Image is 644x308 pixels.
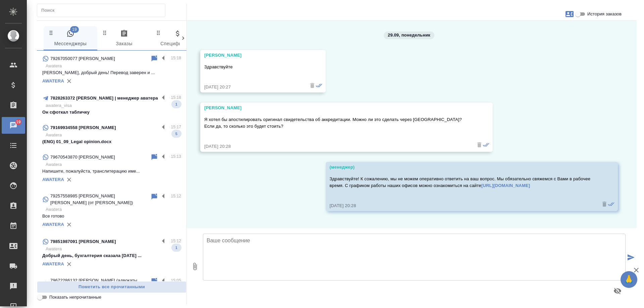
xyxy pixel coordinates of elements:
[42,69,181,76] p: [PERSON_NAME], добрый день! Перевод заверен и ...
[204,116,469,130] p: Я хотел бы апостилировать оригинал свидетельства об аккредитации. Можно ли это сделать через [GEO...
[48,29,93,48] span: Мессенджеры
[388,32,430,39] p: 29.09, понедельник
[42,109,181,116] p: Он сфоткал табличку
[49,294,101,301] span: Показать непрочитанные
[171,55,181,61] p: 15:18
[42,213,181,220] p: Все готово
[70,26,79,33] span: 19
[37,149,186,189] div: 79670543870 [PERSON_NAME]15:13AwateraНапишите, пожалуйста, транслитерацию име...AWATERA
[50,55,115,62] p: 79267050077 [PERSON_NAME]
[37,281,186,293] button: Пометить все прочитанными
[171,238,181,244] p: 15:12
[50,238,116,245] p: 79851987091 [PERSON_NAME]
[155,29,201,48] span: Спецификации
[50,124,116,131] p: 79169934558 [PERSON_NAME]
[204,52,302,59] div: [PERSON_NAME]
[37,234,186,273] div: 79851987091 [PERSON_NAME]15:12AwateraДобрый день, бухгалтерия сказала [DATE] ...1AWATERA
[155,29,162,36] svg: Зажми и перетащи, чтобы поменять порядок вкладок
[50,277,150,291] p: 79672286132 [PERSON_NAME] (адвокаты [PERSON_NAME])
[46,206,181,213] p: Awatera
[42,168,181,175] p: Напишите, пожалуйста, транслитерацию име...
[623,272,635,287] span: 🙏
[150,153,158,161] div: Пометить непрочитанным
[561,6,578,22] button: Заявки
[42,261,64,266] a: AWATERA
[481,183,530,188] a: [URL][DOMAIN_NAME]
[42,252,181,259] p: Добрый день, бухгалтерия сказала [DATE] ...
[46,102,181,109] p: awatera_visa
[587,11,622,17] span: История заказов
[171,277,181,284] p: 15:05
[42,138,181,145] p: (ENG) 01_09_Legal opinion.docx
[50,154,115,161] p: 79670543870 [PERSON_NAME]
[204,64,302,70] p: Здравствуйте
[204,84,302,90] div: [DATE] 20:27
[150,193,158,201] div: Пометить непрочитанным
[330,176,595,189] p: Здравствуйте! К сожалению, мы не можем оперативно ответить на ваш вопрос. Мы обязательно свяжемся...
[64,259,74,269] button: Удалить привязку
[330,202,595,209] div: [DATE] 20:28
[42,177,64,182] a: AWATERA
[42,78,64,83] a: AWATERA
[37,51,186,90] div: 79267050077 [PERSON_NAME]15:18Awatera[PERSON_NAME], добрый день! Перевод заверен и ...AWATERA
[330,164,595,171] div: (менеджер)
[171,94,181,101] p: 15:18
[171,193,181,199] p: 15:12
[171,101,181,108] span: 1
[12,119,25,125] span: 19
[171,124,181,130] p: 15:17
[64,220,74,230] button: Удалить привязку
[64,76,74,86] button: Удалить привязку
[37,120,186,149] div: 79169934558 [PERSON_NAME]15:17Awatera(ENG) 01_09_Legal opinion.docx5
[46,63,181,69] p: Awatera
[46,246,181,252] p: Awatera
[41,6,165,15] input: Поиск
[50,95,158,102] p: 7828263372 [PERSON_NAME] | менеджер аватера
[37,189,186,234] div: 79257558985 [PERSON_NAME] [PERSON_NAME] (от [PERSON_NAME])15:12AwateraВсе готовоAWATERA
[2,117,25,134] a: 19
[621,271,637,288] button: 🙏
[102,29,108,36] svg: Зажми и перетащи, чтобы поменять порядок вкладок
[42,222,64,227] a: AWATERA
[171,244,181,251] span: 1
[101,29,147,48] span: Заказы
[50,193,150,206] p: 79257558985 [PERSON_NAME] [PERSON_NAME] (от [PERSON_NAME])
[609,283,626,299] button: Предпросмотр
[204,105,469,111] div: [PERSON_NAME]
[171,153,181,160] p: 15:13
[48,29,54,36] svg: Зажми и перетащи, чтобы поменять порядок вкладок
[37,90,186,120] div: 7828263372 [PERSON_NAME] | менеджер аватера15:18awatera_visaОн сфоткал табличку1
[171,130,181,137] span: 5
[150,277,158,285] div: Пометить непрочитанным
[64,175,74,185] button: Удалить привязку
[46,132,181,138] p: Awatera
[150,55,158,63] div: Пометить непрочитанным
[204,143,469,150] div: [DATE] 20:28
[41,283,183,291] span: Пометить все прочитанными
[46,161,181,168] p: Awatera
